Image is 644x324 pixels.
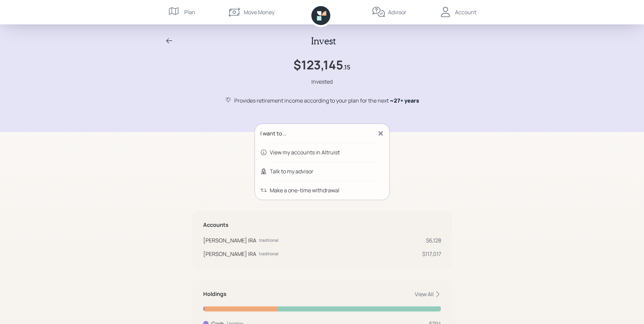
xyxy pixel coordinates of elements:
h1: $123,145 [293,58,343,72]
div: Plan [184,8,195,16]
h4: .15 [343,64,351,71]
div: [PERSON_NAME] IRA [203,236,256,244]
div: Move Money [244,8,275,16]
div: [PERSON_NAME] IRA [203,250,256,258]
h5: Holdings [203,291,226,297]
div: traditional [259,251,279,257]
div: Invested [311,78,333,86]
div: Talk to my advisor [270,167,313,175]
h2: Invest [311,35,336,47]
div: Make a one-time withdrawal [270,186,339,194]
div: Advisor [388,8,406,16]
h5: Accounts [203,222,441,228]
div: $117,017 [422,250,441,258]
div: Provides retirement income according to your plan for the next [234,96,419,105]
div: View my accounts in Altruist [270,148,340,156]
span: ~ 27+ years [390,97,419,104]
div: I want to... [260,129,286,137]
div: $6,128 [426,236,441,244]
div: Account [455,8,476,16]
div: traditional [259,237,279,243]
div: View All [415,290,441,298]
